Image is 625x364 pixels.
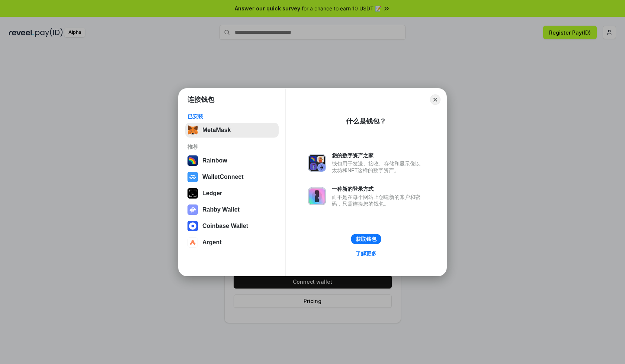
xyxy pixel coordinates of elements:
[187,113,276,120] div: 已安装
[308,154,326,172] img: svg+xml,%3Csvg%20xmlns%3D%22http%3A%2F%2Fwww.w3.org%2F2000%2Fsvg%22%20fill%3D%22none%22%20viewBox...
[185,170,279,184] button: WalletConnect
[187,155,198,166] img: svg+xml,%3Csvg%20width%3D%22120%22%20height%3D%22120%22%20viewBox%3D%220%200%20120%20120%22%20fil...
[185,123,279,138] button: MetaMask
[356,236,376,242] div: 获取钱包
[185,153,279,168] button: Rainbow
[187,144,276,150] div: 推荐
[308,187,326,205] img: svg+xml,%3Csvg%20xmlns%3D%22http%3A%2F%2Fwww.w3.org%2F2000%2Fsvg%22%20fill%3D%22none%22%20viewBox...
[187,188,198,199] img: svg+xml,%3Csvg%20xmlns%3D%22http%3A%2F%2Fwww.w3.org%2F2000%2Fsvg%22%20width%3D%2228%22%20height%3...
[187,237,198,248] img: svg+xml,%3Csvg%20width%3D%2228%22%20height%3D%2228%22%20viewBox%3D%220%200%2028%2028%22%20fill%3D...
[202,239,222,246] div: Argent
[185,202,279,217] button: Rabby Wallet
[356,250,376,257] div: 了解更多
[187,221,198,231] img: svg+xml,%3Csvg%20width%3D%2228%22%20height%3D%2228%22%20viewBox%3D%220%200%2028%2028%22%20fill%3D...
[346,117,386,126] div: 什么是钱包？
[185,235,279,250] button: Argent
[332,194,424,207] div: 而不是在每个网站上创建新的账户和密码，只需连接您的钱包。
[187,204,198,215] img: svg+xml,%3Csvg%20xmlns%3D%22http%3A%2F%2Fwww.w3.org%2F2000%2Fsvg%22%20fill%3D%22none%22%20viewBox...
[187,95,214,104] h1: 连接钱包
[185,219,279,233] button: Coinbase Wallet
[332,152,424,159] div: 您的数字资产之家
[202,223,248,229] div: Coinbase Wallet
[430,94,440,105] button: Close
[202,190,222,197] div: Ledger
[202,206,240,213] div: Rabby Wallet
[202,157,227,164] div: Rainbow
[202,127,231,133] div: MetaMask
[351,249,381,258] a: 了解更多
[185,186,279,201] button: Ledger
[332,186,424,192] div: 一种新的登录方式
[351,234,381,244] button: 获取钱包
[202,174,244,180] div: WalletConnect
[187,172,198,182] img: svg+xml,%3Csvg%20width%3D%2228%22%20height%3D%2228%22%20viewBox%3D%220%200%2028%2028%22%20fill%3D...
[187,125,198,135] img: svg+xml,%3Csvg%20fill%3D%22none%22%20height%3D%2233%22%20viewBox%3D%220%200%2035%2033%22%20width%...
[332,160,424,174] div: 钱包用于发送、接收、存储和显示像以太坊和NFT这样的数字资产。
